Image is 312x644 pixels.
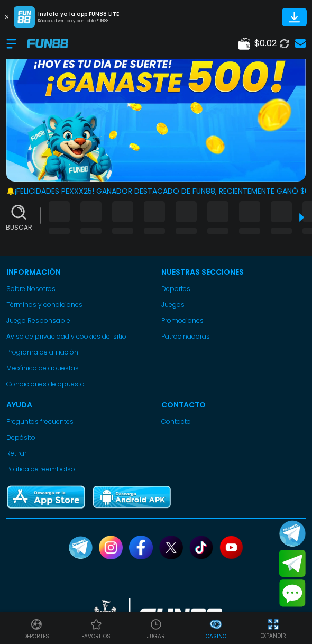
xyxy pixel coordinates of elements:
[6,284,151,294] a: Sobre Nosotros
[38,18,119,24] p: Rápido, divertido y confiable FUN88
[6,485,86,510] img: App Store
[66,616,126,640] a: Casino FavoritosCasino Favoritosfavoritos
[6,379,151,389] a: Condiciones de apuesta
[90,598,222,637] img: New Castle
[30,618,43,631] img: Deportes
[23,632,49,640] p: Deportes
[279,579,306,607] button: Contact customer service
[90,618,103,631] img: Casino Favoritos
[6,267,151,278] p: Información
[6,417,151,427] a: Preguntas frecuentes
[27,39,68,48] img: Company Logo
[81,632,111,640] p: favoritos
[6,449,151,458] a: Retirar
[161,417,306,427] a: Contacto
[6,616,66,640] a: DeportesDeportesDeportes
[92,485,171,510] img: Play Store
[6,364,151,373] a: Mecánica de apuestas
[254,37,277,50] span: $ 0.02
[38,10,119,18] p: Instala ya la app FUN88 LITE
[260,632,286,640] p: EXPANDIR
[279,520,306,547] button: Join telegram channel
[6,32,306,182] img: GANASTE 500
[126,616,186,640] a: Casino JugarCasino JugarJUGAR
[6,300,151,310] a: Términos y condiciones
[6,433,151,442] a: Depósito
[279,550,306,577] button: Join telegram
[161,316,306,325] a: Promociones
[6,465,151,474] a: Política de reembolso
[6,332,151,341] a: Aviso de privacidad y cookies del sitio
[161,300,185,310] button: Juegos
[161,267,306,278] p: Nuestras Secciones
[161,332,306,341] a: Patrocinadoras
[6,400,151,411] p: Ayuda
[161,284,306,294] a: Deportes
[147,632,165,640] p: JUGAR
[150,618,162,631] img: Casino Jugar
[14,6,35,28] img: App Logo
[6,348,151,357] a: Programa de afiliación
[6,223,32,232] p: Buscar
[186,616,246,640] a: CasinoCasinoCasino
[267,618,280,631] img: hide
[6,316,151,325] a: Juego Responsable
[206,632,226,640] p: Casino
[161,400,306,411] p: Contacto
